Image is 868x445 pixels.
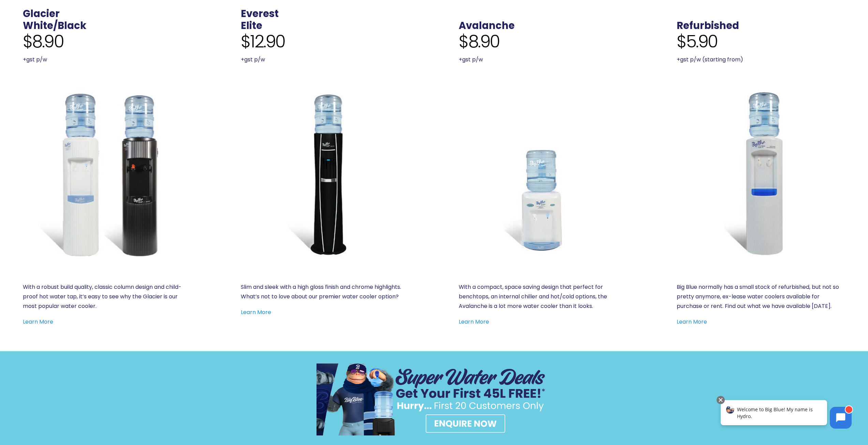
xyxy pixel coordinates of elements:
p: Slim and sleek with a high gloss finish and chrome highlights. What’s not to love about our premi... [241,282,409,301]
span: $12.90 [241,31,285,52]
span: $8.90 [23,31,64,52]
a: Everest Elite [241,89,409,257]
p: +gst p/w [459,55,627,64]
span: $8.90 [459,31,500,52]
p: Big Blue normally has a small stock of refurbished, but not so pretty anymore, ex-lease water coo... [677,282,845,311]
a: Learn More [23,318,53,326]
p: With a robust build quality, classic column design and child-proof hot water tap, it’s easy to se... [23,282,191,311]
span: . [459,7,461,20]
a: Avalanche [459,19,515,32]
a: Learn More [459,318,489,326]
a: WINTER DEAL [317,364,552,435]
span: $5.90 [677,31,718,52]
p: +gst p/w [241,55,409,64]
a: Elite [241,19,262,32]
p: +gst p/w (starting from) [677,55,845,64]
a: Benchtop Avalanche [459,89,627,257]
a: Refurbished [677,89,845,257]
iframe: Chatbot [713,395,858,435]
p: +gst p/w [23,55,191,64]
span: . [677,7,679,20]
a: Glacier [23,7,60,20]
p: With a compact, space saving design that perfect for benchtops, an internal chiller and hot/cold ... [459,282,627,311]
a: Learn More [677,318,707,326]
a: Everest [241,7,279,20]
a: Refurbished [677,19,739,32]
a: White/Black [23,19,86,32]
a: Learn More [241,308,271,316]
